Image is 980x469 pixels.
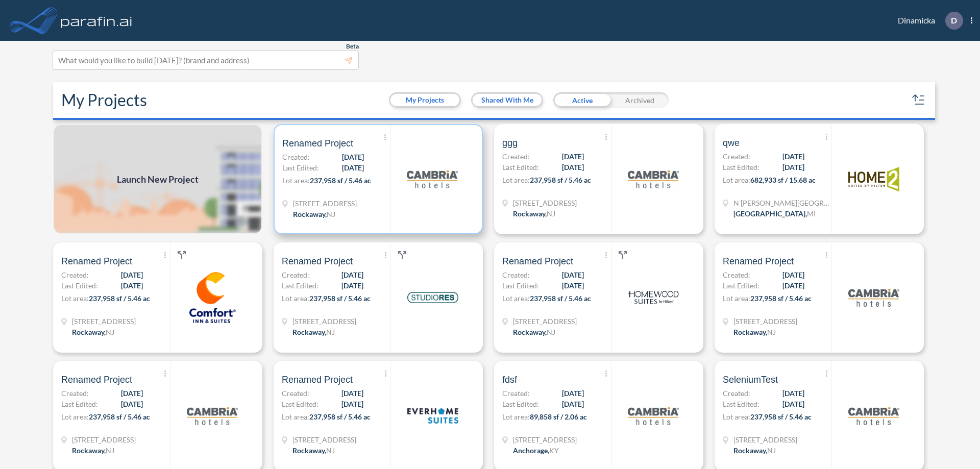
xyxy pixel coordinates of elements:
span: fdsf [502,374,517,386]
span: [DATE] [342,162,364,173]
span: [GEOGRAPHIC_DATA] , [733,209,807,218]
div: Rockaway, NJ [292,327,335,337]
div: Rockaway, NJ [733,445,776,456]
div: Rockaway, NJ [292,445,335,456]
span: NJ [767,328,776,336]
span: N Wyndham Hill Dr NE [733,198,830,208]
span: Rockaway , [293,210,327,218]
span: 237,958 sf / 5.46 ac [750,294,812,303]
div: Rockaway, NJ [293,209,335,219]
button: sort [911,92,927,108]
span: [DATE] [341,388,363,399]
span: 321 Mt Hope Ave [513,316,577,327]
span: Created: [723,151,750,162]
span: Rockaway , [733,446,767,455]
img: add [53,124,262,234]
span: NJ [327,210,335,218]
span: NJ [326,328,335,336]
span: Last Edited: [502,162,539,172]
a: Launch New Project [53,124,262,234]
span: Renamed Project [61,255,132,267]
span: MI [807,209,816,218]
div: Rockaway, NJ [513,208,555,219]
span: Lot area: [282,294,309,303]
span: [DATE] [562,399,584,409]
span: NJ [106,446,114,455]
img: logo [187,390,238,441]
span: [DATE] [121,388,143,399]
span: Created: [282,388,309,399]
span: Lot area: [723,412,750,421]
span: 1899 Evergreen Rd [513,434,577,445]
span: 321 Mt Hope Ave [513,198,577,208]
span: [DATE] [562,269,584,280]
span: Last Edited: [61,280,98,291]
span: Renamed Project [502,255,573,267]
span: Anchorage , [513,446,549,455]
img: logo [59,10,134,31]
div: Rockaway, NJ [733,327,776,337]
h2: My Projects [61,90,147,110]
div: Grand Rapids, MI [733,208,816,219]
img: logo [628,272,679,323]
span: SeleniumTest [723,374,778,386]
span: Renamed Project [282,374,353,386]
span: 321 Mt Hope Ave [733,434,797,445]
span: NJ [106,328,114,336]
span: Rockaway , [72,328,106,336]
span: Last Edited: [723,399,759,409]
span: Renamed Project [723,255,794,267]
span: 237,958 sf / 5.46 ac [309,294,371,303]
span: [DATE] [562,280,584,291]
span: Rockaway , [292,446,326,455]
span: 321 Mt Hope Ave [72,316,136,327]
div: Anchorage, KY [513,445,559,456]
span: [DATE] [562,388,584,399]
img: logo [187,272,238,323]
span: qwe [723,137,740,149]
span: 237,958 sf / 5.46 ac [89,412,150,421]
span: Created: [282,152,310,162]
span: 237,958 sf / 5.46 ac [530,176,591,184]
span: 237,958 sf / 5.46 ac [750,412,812,421]
span: [DATE] [782,388,804,399]
span: Created: [282,269,309,280]
span: 321 Mt Hope Ave [72,434,136,445]
span: Created: [502,151,530,162]
span: [DATE] [341,269,363,280]
span: Renamed Project [61,374,132,386]
img: logo [407,272,458,323]
span: Created: [61,388,89,399]
span: [DATE] [782,162,804,172]
div: Dinamicka [883,12,972,30]
span: Last Edited: [502,280,539,291]
span: Last Edited: [723,162,759,172]
span: Created: [723,269,750,280]
img: logo [848,154,899,205]
span: [DATE] [121,269,143,280]
span: [DATE] [782,399,804,409]
span: Lot area: [61,294,89,303]
span: NJ [326,446,335,455]
span: Last Edited: [282,399,318,409]
span: KY [549,446,559,455]
span: 89,858 sf / 2.06 ac [530,412,587,421]
span: [DATE] [562,151,584,162]
span: 321 Mt Hope Ave [292,316,356,327]
span: Rockaway , [733,328,767,336]
span: [DATE] [782,280,804,291]
div: Archived [611,92,669,108]
span: Beta [346,42,359,51]
span: Lot area: [282,176,310,185]
span: [DATE] [342,152,364,162]
span: 682,933 sf / 15.68 ac [750,176,816,184]
img: logo [848,390,899,441]
p: D [951,16,957,25]
div: Active [553,92,611,108]
span: Created: [502,269,530,280]
span: Rockaway , [513,328,547,336]
span: 237,958 sf / 5.46 ac [530,294,591,303]
img: logo [848,272,899,323]
span: [DATE] [121,399,143,409]
span: Created: [61,269,89,280]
